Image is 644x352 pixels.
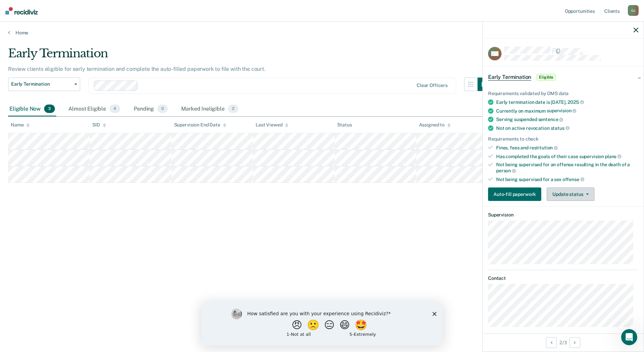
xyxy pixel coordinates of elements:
button: Auto-fill paperwork [488,187,541,201]
span: Early Termination [11,81,72,87]
div: Name [11,122,30,128]
div: Early Termination [8,47,491,66]
iframe: Survey by Kim from Recidiviz [201,302,443,345]
div: G J [628,5,639,16]
dt: Contact [488,275,638,281]
iframe: Intercom live chat [621,329,637,345]
span: sentence [538,117,563,122]
div: Currently on maximum [496,108,638,114]
span: 2025 [568,99,584,105]
div: Almost Eligible [67,102,122,117]
span: status [551,125,570,131]
div: Requirements validated by OMS data [488,91,638,96]
span: 4 [109,105,120,113]
button: Next Opportunity [570,337,580,348]
div: Serving suspended [496,116,638,122]
div: Not on active revocation [496,125,638,131]
div: Not being supervised for a sex [496,176,638,182]
button: Previous Opportunity [546,337,557,348]
span: plans [605,154,621,159]
div: Requirements to check [488,136,638,142]
span: 3 [44,105,55,113]
div: Early TerminationEligible [483,66,644,88]
div: Has completed the goals of their case supervision [496,153,638,159]
div: Supervision End Date [174,122,226,128]
img: Recidiviz [5,7,38,14]
div: Early termination date is [DATE], [496,99,638,105]
span: 2 [228,105,238,113]
a: Navigate to form link [488,187,544,201]
div: Eligible Now [8,102,56,117]
span: offense [562,177,584,182]
p: Review clients eligible for early termination and complete the auto-filled paperwork to file with... [8,66,265,72]
div: Pending [132,102,169,117]
span: person [496,168,516,173]
div: Clear officers [417,83,448,88]
span: restitution [529,145,558,150]
dt: Supervision [488,212,638,218]
span: 0 [157,105,168,113]
a: Home [8,30,636,36]
span: Early Termination [488,74,531,81]
div: Marked Ineligible [180,102,240,117]
div: Assigned to [419,122,451,128]
div: SID [92,122,106,128]
span: supervision [547,108,576,113]
div: Not being supervised for an offense resulting in the death of a [496,162,638,173]
div: Last Viewed [256,122,288,128]
div: 2 / 3 [483,333,644,351]
button: Update status [547,187,594,201]
span: Eligible [537,74,556,81]
div: Status [337,122,352,128]
div: Fines, fees and [496,145,638,151]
